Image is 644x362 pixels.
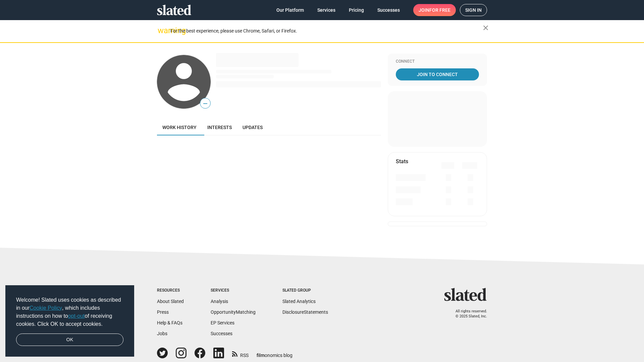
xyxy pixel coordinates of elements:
[237,119,268,135] a: Updates
[16,296,123,328] span: Welcome! Slated uses cookies as described in our , which includes instructions on how to of recei...
[343,4,369,16] a: Pricing
[465,4,482,16] span: Sign in
[271,4,309,16] a: Our Platform
[68,313,85,319] a: opt-out
[349,4,364,16] span: Pricing
[282,309,328,315] a: DisclosureStatements
[372,4,405,16] a: Successes
[157,299,184,304] a: About Slated
[211,309,256,315] a: OpportunityMatching
[157,288,184,293] div: Resources
[276,4,304,16] span: Our Platform
[157,320,182,325] a: Help & FAQs
[232,348,249,359] a: RSS
[211,299,228,304] a: Analysis
[5,285,134,357] div: cookieconsent
[157,119,202,135] a: Work history
[211,288,256,293] div: Services
[162,125,197,130] span: Work history
[157,331,167,336] a: Jobs
[317,4,335,16] span: Services
[312,4,341,16] a: Services
[429,4,450,16] span: for free
[419,4,450,16] span: Join
[377,4,400,16] span: Successes
[207,125,232,130] span: Interests
[482,24,490,32] mat-icon: close
[396,59,479,64] div: Connect
[282,288,328,293] div: Slated Group
[397,68,478,80] span: Join To Connect
[16,334,123,346] a: dismiss cookie message
[257,347,292,359] a: filmonomics blog
[202,119,237,135] a: Interests
[243,125,263,130] span: Updates
[211,320,234,325] a: EP Services
[396,158,408,165] mat-card-title: Stats
[30,305,62,311] a: Cookie Policy
[257,353,265,358] span: film
[157,309,169,315] a: Press
[170,26,483,36] div: For the best experience, please use Chrome, Safari, or Firefox.
[158,26,166,35] mat-icon: warning
[448,309,487,319] p: All rights reserved. © 2025 Slated, Inc.
[460,4,487,16] a: Sign in
[396,68,479,80] a: Join To Connect
[282,299,316,304] a: Slated Analytics
[200,99,210,108] span: —
[413,4,456,16] a: Joinfor free
[211,331,232,336] a: Successes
